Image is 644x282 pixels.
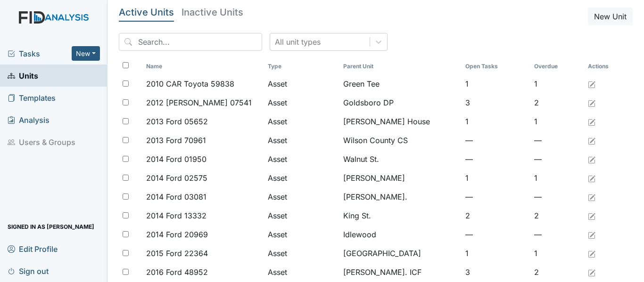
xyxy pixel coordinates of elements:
[462,169,530,187] td: 1
[8,68,38,83] span: Units
[462,225,530,244] td: —
[264,244,339,263] td: Asset
[462,131,530,150] td: —
[146,153,206,165] span: 2014 Ford 01950
[588,8,633,25] button: New Unit
[339,263,461,282] td: [PERSON_NAME]. ICF
[588,191,595,202] a: Edit
[146,172,207,184] span: 2014 Ford 02575
[146,97,252,108] span: 2012 [PERSON_NAME] 07541
[462,112,530,131] td: 1
[462,187,530,206] td: —
[146,135,206,146] span: 2013 Ford 70961
[530,74,584,93] td: 1
[462,206,530,225] td: 2
[588,210,595,221] a: Edit
[8,242,58,256] span: Edit Profile
[530,169,584,187] td: 1
[588,97,595,108] a: Edit
[530,112,584,131] td: 1
[339,131,461,150] td: Wilson County CS
[462,244,530,263] td: 1
[264,225,339,244] td: Asset
[8,48,72,59] a: Tasks
[72,46,100,61] button: New
[264,263,339,282] td: Asset
[339,112,461,131] td: [PERSON_NAME] House
[146,229,208,240] span: 2014 Ford 20969
[264,150,339,169] td: Asset
[530,93,584,112] td: 2
[339,58,461,74] th: Toggle SortBy
[264,93,339,112] td: Asset
[123,62,129,68] input: Toggle All Rows Selected
[339,225,461,244] td: Idlewood
[530,225,584,244] td: —
[146,191,206,202] span: 2014 Ford 03081
[8,90,56,105] span: Templates
[119,8,174,17] h5: Active Units
[339,187,461,206] td: [PERSON_NAME].
[588,248,595,259] a: Edit
[462,58,530,74] th: Toggle SortBy
[530,244,584,263] td: 1
[530,206,584,225] td: 2
[339,150,461,169] td: Walnut St.
[264,58,339,74] th: Toggle SortBy
[584,58,631,74] th: Actions
[588,78,595,89] a: Edit
[146,266,208,278] span: 2016 Ford 48952
[588,153,595,165] a: Edit
[146,78,234,89] span: 2010 CAR Toyota 59838
[588,116,595,127] a: Edit
[146,116,208,127] span: 2013 Ford 05652
[264,206,339,225] td: Asset
[182,8,243,17] h5: Inactive Units
[339,244,461,263] td: [GEOGRAPHIC_DATA]
[264,131,339,150] td: Asset
[530,58,584,74] th: Toggle SortBy
[339,93,461,112] td: Goldsboro DP
[462,93,530,112] td: 3
[339,169,461,187] td: [PERSON_NAME]
[530,263,584,282] td: 2
[264,187,339,206] td: Asset
[264,112,339,131] td: Asset
[588,229,595,240] a: Edit
[275,36,321,48] div: All unit types
[264,74,339,93] td: Asset
[588,266,595,278] a: Edit
[588,172,595,184] a: Edit
[530,150,584,169] td: —
[146,210,206,221] span: 2014 Ford 13332
[264,169,339,187] td: Asset
[8,264,49,278] span: Sign out
[146,248,208,259] span: 2015 Ford 22364
[588,135,595,146] a: Edit
[339,74,461,93] td: Green Tee
[142,58,264,74] th: Toggle SortBy
[462,263,530,282] td: 3
[119,33,262,51] input: Search...
[530,131,584,150] td: —
[462,74,530,93] td: 1
[8,113,50,127] span: Analysis
[339,206,461,225] td: King St.
[462,150,530,169] td: —
[8,219,94,234] span: Signed in as [PERSON_NAME]
[530,187,584,206] td: —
